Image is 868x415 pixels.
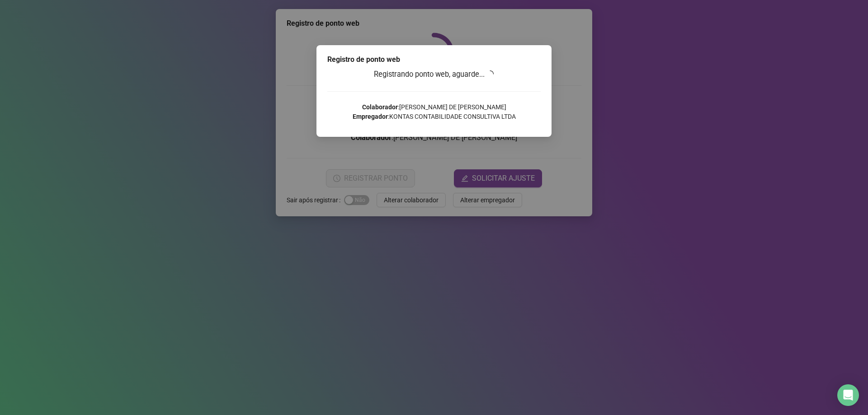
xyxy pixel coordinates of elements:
[362,103,398,111] strong: Colaborador
[837,384,859,406] div: Open Intercom Messenger
[486,69,495,79] span: loading
[353,113,388,120] strong: Empregador
[327,54,541,65] div: Registro de ponto web
[327,69,541,80] h3: Registrando ponto web, aguarde...
[327,103,541,121] p: : [PERSON_NAME] DE [PERSON_NAME] : KONTAS CONTABILIDADE CONSULTIVA LTDA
